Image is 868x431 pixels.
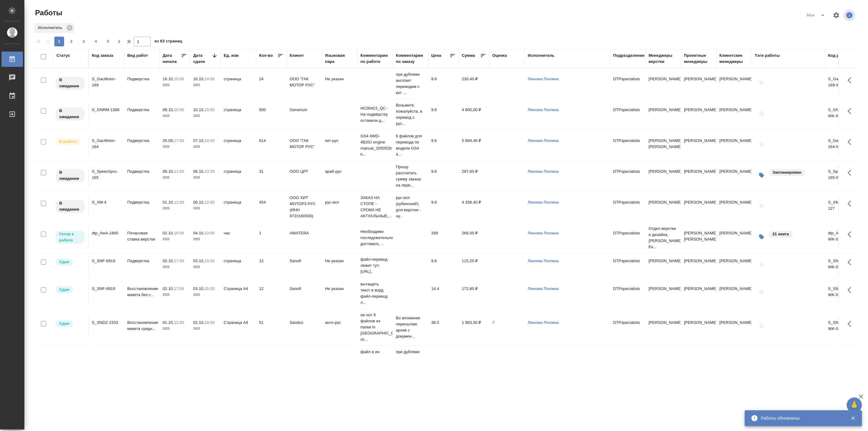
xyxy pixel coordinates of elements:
td: 268 [428,227,459,248]
td: DTPspecialists [610,135,646,156]
div: Исполнитель назначен, приступать к работе пока рано [55,168,85,183]
p: [PERSON_NAME], [PERSON_NAME] [684,230,713,242]
td: [PERSON_NAME] [681,196,716,218]
td: 115,20 ₽ [459,255,489,276]
td: страница [221,135,256,156]
div: Клиент [290,53,304,59]
p: 15:00 [174,107,184,112]
p: 17:00 [174,138,184,143]
div: S_GacMotor-169 [92,76,121,88]
div: Цена [431,53,441,59]
p: В ожидании [59,169,81,182]
p: Восстановление сложного мак... [127,353,157,366]
td: 9.6 [428,104,459,125]
a: Линова Полина [528,200,559,205]
td: S_Speechpro-165-WK-010 [825,165,860,187]
td: [PERSON_NAME] [716,255,752,276]
div: Работы обновлены [761,415,841,421]
p: 16.10, [193,77,204,81]
td: [PERSON_NAME] [716,196,752,218]
a: Линова Полина [528,286,559,291]
button: 5 [103,37,113,46]
p: Возьмите, пожалуйста, в перевод с рус... [396,102,425,127]
td: 4 800,00 ₽ [459,104,489,125]
a: Линова Полина [528,138,559,143]
p: 2025 [193,113,218,119]
td: 9.6 [428,196,459,218]
td: DTPspecialists [610,104,646,125]
button: Добавить тэги [755,286,768,299]
button: Добавить тэги [755,199,768,213]
p: В ожидании [59,77,81,89]
p: 17:00 [174,259,184,263]
p: 10:00 [204,231,215,235]
td: [PERSON_NAME] [681,73,716,94]
td: 1 387,20 ₽ [459,350,489,372]
td: DTPspecialists [610,283,646,304]
p: 2025 [193,144,218,150]
a: Линова Полина [528,320,559,325]
div: Оценка [492,53,507,59]
div: Тэги работы [755,53,780,59]
td: S_SNF-6919-WK-003 [825,255,860,276]
td: Страница А4 [221,317,256,338]
td: Не указан [322,73,357,94]
td: 9.6 [428,165,459,187]
span: из 63 страниц [154,38,182,46]
a: Линова Полина [528,169,559,174]
td: [PERSON_NAME] [716,165,752,187]
p: 08.10, [163,107,174,112]
p: НС00423_QC - На подвёрстку оставили д... [360,105,390,124]
span: Работы [34,8,62,18]
p: 2025 [193,292,218,298]
td: рус-исп [322,196,357,218]
p: Запланирован [772,169,801,176]
p: ООО "ГАК МОТОР РУС" [290,138,319,150]
div: Исполнитель [528,53,555,59]
p: 18:00 [204,320,215,325]
p: 2025 [193,175,218,181]
p: Сдан [59,259,69,265]
p: 06.10, [193,200,204,205]
p: Исполнитель [38,25,64,31]
p: Сдан [59,321,69,327]
p: Почасовая ставка верстки [127,230,157,242]
p: 6 файлов для перевода по модели GS4 4... [396,133,425,158]
p: 2025 [193,205,218,212]
p: Готов к работе [59,231,81,243]
p: 16.10, [163,77,174,81]
td: [PERSON_NAME] [681,350,716,372]
td: 1 [256,227,287,248]
button: Здесь прячутся важные кнопки [844,255,859,270]
p: 03.10, [193,286,204,291]
p: при дубляже англ/кит переводим с кит ... [396,71,425,96]
p: 02.10, [193,320,204,325]
td: 500 [256,104,287,125]
a: Линова Полина [528,231,559,235]
p: 04.10, [193,231,204,235]
p: 2025 [193,82,218,88]
p: [PERSON_NAME], [PERSON_NAME] [649,138,678,150]
td: страница [221,165,256,187]
p: В ожидании [59,108,81,120]
button: Добавить тэги [755,138,768,151]
p: Sanofi [290,258,319,264]
p: не нот 9 файлов из папки in [GEOGRAPHIC_DATA] ск... [360,312,390,342]
p: Восстановление макета средн... [127,320,157,332]
p: 2025 [163,113,187,119]
p: Отдел верстки и дизайна, [PERSON_NAME] Ек... [649,226,678,250]
td: 31 [256,165,287,187]
p: 01.10, [163,320,174,325]
div: Исполнитель назначен, приступать к работе пока рано [55,199,85,214]
p: 06.10, [163,169,174,174]
td: DTPspecialists [610,227,646,248]
div: S_SNDZ-2333 [92,320,121,326]
td: [PERSON_NAME] [681,255,716,276]
p: при дубляже англ/кит переводим с кит ... [396,349,425,373]
p: 2025 [193,326,218,332]
div: dtp_AwA-1860 [92,230,121,236]
p: Generium [290,107,319,113]
p: файл в ин картинки и скрины интерфе... [360,349,390,373]
p: 02.10, [163,259,174,263]
p: 14:00 [204,138,215,143]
